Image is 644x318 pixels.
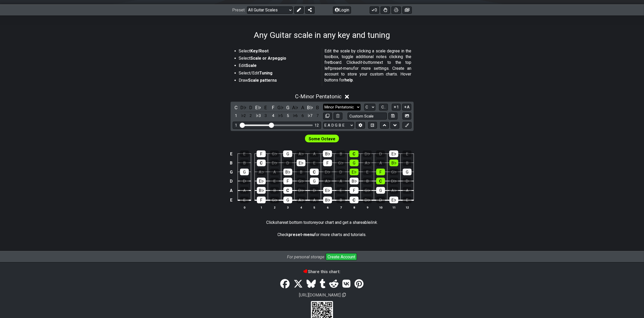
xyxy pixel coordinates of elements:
th: 12 [400,205,414,210]
em: edit-button [355,60,375,65]
div: toggle scale degree [284,112,291,119]
button: First click edit preset to enable marker editing [402,122,411,129]
div: E [240,150,249,157]
div: G♭ [363,187,372,194]
strong: Key/Root [251,49,269,53]
div: toggle scale degree [277,112,284,119]
td: G [228,168,234,177]
div: A [336,178,345,184]
div: E♭ [297,160,305,166]
div: G [240,169,249,175]
span: Copy url to clipboard [342,293,346,298]
td: E [228,195,234,205]
div: D♭ [363,197,372,203]
div: E♭ [389,197,398,203]
td: D [228,177,234,186]
a: Tweet [292,277,305,292]
li: Draw [239,78,318,85]
button: Create Image [402,113,411,120]
button: Toggle horizontal chord view [368,122,377,129]
div: D♭ [270,160,279,166]
strong: preset-menu [289,232,315,237]
select: Tuning [323,122,354,129]
span: C - Minor Pentatonic [295,93,342,100]
div: B♭ [389,160,398,166]
th: 11 [387,205,400,210]
button: Print [392,6,401,14]
a: Bluesky [305,277,318,292]
strong: Scale [246,63,257,68]
div: B [363,178,372,184]
button: 1 [392,104,401,111]
select: Tonic/Root [364,104,375,111]
div: E♭ [350,169,359,175]
button: 0 [370,6,379,14]
div: E [270,178,279,184]
button: Store user defined scale [388,113,397,120]
i: For personal storage [287,254,324,259]
a: Pinterest [352,277,365,292]
div: D [310,187,319,194]
div: 12 [315,123,319,128]
div: E [310,160,319,166]
div: A [270,169,279,175]
li: Select [239,56,318,63]
th: 7 [334,205,347,210]
th: 9 [361,205,374,210]
div: C [257,160,266,166]
div: G [376,187,385,194]
span: C.. [381,105,386,109]
strong: Scale patterns [248,78,277,83]
button: Move down [391,122,399,129]
div: A♭ [296,150,305,157]
div: toggle pitch class [240,104,247,111]
div: A [240,187,249,194]
div: D♭ [297,187,305,194]
div: A♭ [323,178,332,184]
div: E [240,197,249,203]
div: toggle pitch class [270,104,276,111]
th: 3 [281,205,294,210]
td: B [228,158,234,168]
a: VK [341,277,353,292]
p: Click at bottom to your chart and get a shareable . [266,220,378,225]
div: F [323,160,332,166]
div: A♭ [363,160,372,166]
div: toggle pitch class [284,104,291,111]
div: D [376,197,385,203]
a: Tumblr [318,277,327,292]
em: link [370,220,377,225]
li: Edit [239,63,318,70]
div: B♭ [323,150,332,157]
th: 0 [238,205,251,210]
div: toggle scale degree [270,112,276,119]
div: 1 [235,123,237,128]
div: toggle pitch class [262,104,269,111]
div: A [310,197,319,203]
button: Share Preset [305,6,315,14]
button: Copy [323,113,332,120]
div: toggle pitch class [299,104,306,111]
div: toggle scale degree [248,112,254,119]
div: B♭ [323,197,332,203]
div: G♭ [270,150,279,157]
p: Check for more charts and tutorials. [278,232,367,238]
div: toggle scale degree [292,112,299,119]
div: E [403,197,412,203]
div: toggle pitch class [314,104,321,111]
select: Preset [247,6,293,14]
div: E♭ [323,187,332,194]
button: Create image [402,6,412,14]
div: B♭ [283,169,292,175]
div: G♭ [297,178,305,184]
div: Visible fret range [233,122,321,129]
button: Delete [334,113,342,120]
div: toggle pitch class [292,104,299,111]
div: G♭ [270,197,279,203]
div: G [310,178,319,184]
div: toggle scale degree [307,112,314,119]
div: C [350,197,359,203]
div: F [283,178,292,184]
div: B♭ [350,178,359,184]
button: Edit Preset [294,6,304,14]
